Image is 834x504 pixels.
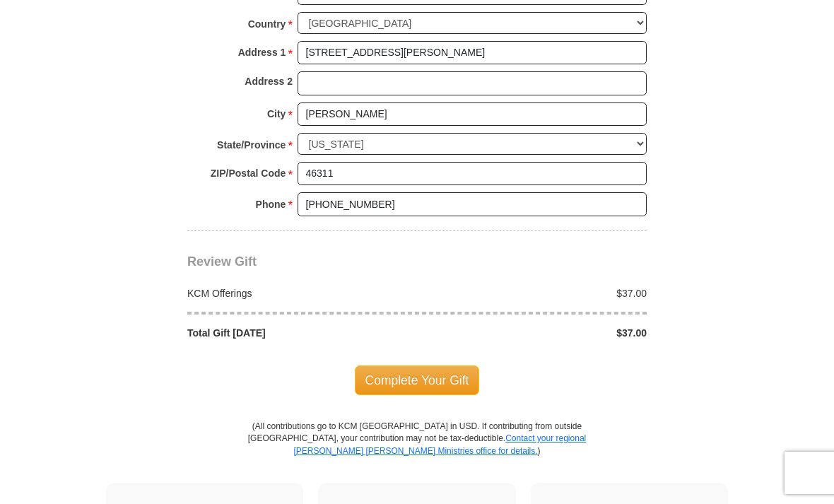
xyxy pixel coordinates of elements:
[417,286,654,300] div: $37.00
[238,42,286,62] strong: Address 1
[217,135,286,155] strong: State/Province
[256,194,286,214] strong: Phone
[293,433,586,455] a: Contact your regional [PERSON_NAME] [PERSON_NAME] Ministries office for details.
[417,326,654,340] div: $37.00
[187,254,257,269] span: Review Gift
[248,14,286,34] strong: Country
[355,365,480,395] span: Complete Your Gift
[180,286,418,300] div: KCM Offerings
[180,326,418,340] div: Total Gift [DATE]
[247,421,587,482] p: (All contributions go to KCM [GEOGRAPHIC_DATA] in USD. If contributing from outside [GEOGRAPHIC_D...
[267,104,286,124] strong: City
[245,71,293,91] strong: Address 2
[211,163,286,183] strong: ZIP/Postal Code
